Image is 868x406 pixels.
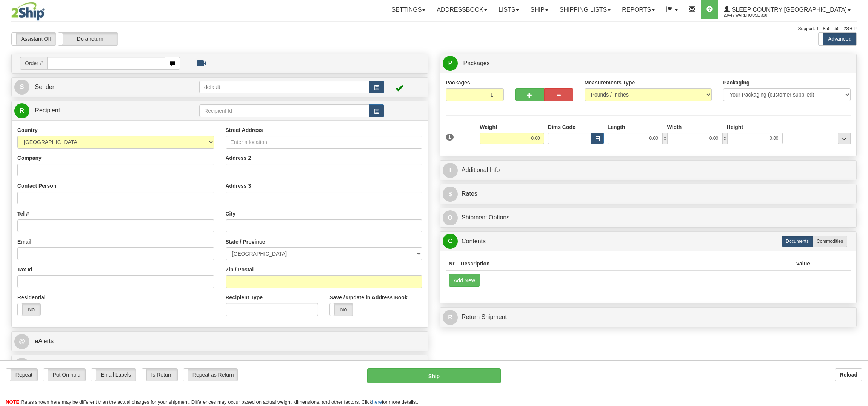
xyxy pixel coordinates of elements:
[443,210,458,225] span: O
[226,126,263,134] label: Street Address
[446,257,458,271] th: Nr
[722,133,728,144] span: x
[43,369,86,381] label: Put On hold
[14,80,199,95] a: S Sender
[329,294,407,301] label: Save / Update in Address Book
[718,0,856,19] a: Sleep Country [GEOGRAPHIC_DATA] 2044 / Warehouse 390
[443,186,854,202] a: $Rates
[14,103,179,118] a: R Recipient
[142,369,177,381] label: Is Return
[17,154,42,162] label: Company
[372,399,382,405] a: here
[443,310,458,325] span: R
[91,369,136,381] label: Email Labels
[14,103,29,118] span: R
[330,303,352,316] label: No
[18,303,40,316] label: No
[17,294,46,301] label: Residential
[480,123,497,131] label: Weight
[35,338,54,344] span: eAlerts
[17,266,32,273] label: Tax Id
[431,0,493,19] a: Addressbook
[458,257,793,271] th: Description
[449,274,480,287] button: Add New
[226,136,423,149] input: Enter a location
[367,368,500,383] button: Ship
[493,0,525,19] a: Lists
[667,123,682,131] label: Width
[616,0,660,19] a: Reports
[35,107,60,113] span: Recipient
[662,133,668,144] span: x
[14,80,29,95] span: S
[17,210,29,218] label: Tel #
[11,2,45,21] img: logo2044.jpg
[226,182,251,190] label: Address 3
[793,257,813,271] th: Value
[443,309,854,325] a: RReturn Shipment
[443,163,458,178] span: I
[443,210,854,225] a: OShipment Options
[226,238,265,245] label: State / Province
[226,154,251,162] label: Address 2
[835,368,862,381] button: Reload
[226,266,254,273] label: Zip / Postal
[724,12,780,19] span: 2044 / Warehouse 390
[730,6,847,13] span: Sleep Country [GEOGRAPHIC_DATA]
[6,369,37,381] label: Repeat
[525,0,554,19] a: Ship
[14,358,29,373] span: B
[443,162,854,178] a: IAdditional Info
[386,0,431,19] a: Settings
[813,236,847,247] label: Commodities
[554,0,616,19] a: Shipping lists
[840,372,857,378] b: Reload
[585,79,635,86] label: Measurements Type
[548,123,576,131] label: Dims Code
[443,56,458,71] span: P
[14,357,425,373] a: B Billing
[17,126,38,134] label: Country
[12,33,56,45] label: Assistant Off
[446,79,470,86] label: Packages
[838,133,851,144] div: ...
[226,210,235,218] label: City
[819,33,856,45] label: Advanced
[199,104,369,117] input: Recipient Id
[35,84,54,90] span: Sender
[443,56,854,71] a: P Packages
[443,234,854,249] a: CContents
[14,334,425,349] a: @ eAlerts
[443,187,458,202] span: $
[6,399,21,405] span: NOTE:
[463,60,489,66] span: Packages
[727,123,743,131] label: Height
[58,33,118,45] label: Do a return
[11,26,857,32] div: Support: 1 - 855 - 55 - 2SHIP
[183,369,237,381] label: Repeat as Return
[14,334,29,349] span: @
[17,182,56,190] label: Contact Person
[226,294,263,301] label: Recipient Type
[199,81,369,93] input: Sender Id
[782,236,813,247] label: Documents
[20,57,47,70] span: Order #
[443,234,458,249] span: C
[446,134,454,141] span: 1
[723,79,749,86] label: Packaging
[608,123,625,131] label: Length
[17,238,31,245] label: Email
